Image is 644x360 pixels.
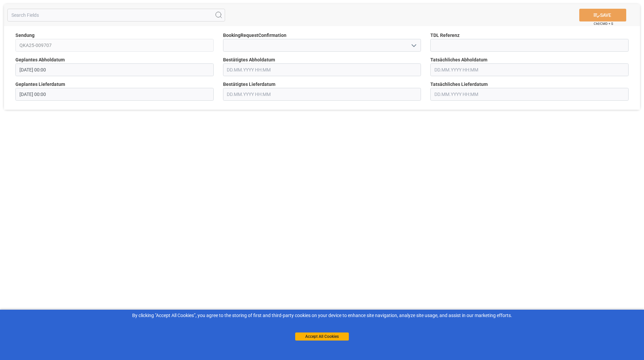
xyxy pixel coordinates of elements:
[594,21,613,26] span: Ctrl/CMD + S
[430,88,629,101] input: DD.MM.YYYY HH:MM
[15,32,35,39] span: Sendung
[409,40,419,51] button: open menu
[579,9,626,21] button: SAVE
[223,81,275,88] span: Bestätigtes Lieferdatum
[5,312,639,319] div: By clicking "Accept All Cookies”, you agree to the storing of first and third-party cookies on yo...
[15,56,65,63] span: Geplantes Abholdatum
[7,9,225,21] input: Search Fields
[223,56,275,63] span: Bestätigtes Abholdatum
[430,63,629,76] input: DD.MM.YYYY HH:MM
[15,81,65,88] span: Geplantes Lieferdatum
[430,32,460,39] span: TDL Referenz
[223,88,421,101] input: DD.MM.YYYY HH:MM
[430,81,488,88] span: Tatsächliches Lieferdatum
[295,332,349,341] button: Accept All Cookies
[223,32,286,39] span: BookingRequestConfirmation
[15,88,214,101] input: DD.MM.YYYY HH:MM
[223,63,421,76] input: DD.MM.YYYY HH:MM
[15,63,214,76] input: DD.MM.YYYY HH:MM
[430,56,487,63] span: Tatsächliches Abholdatum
